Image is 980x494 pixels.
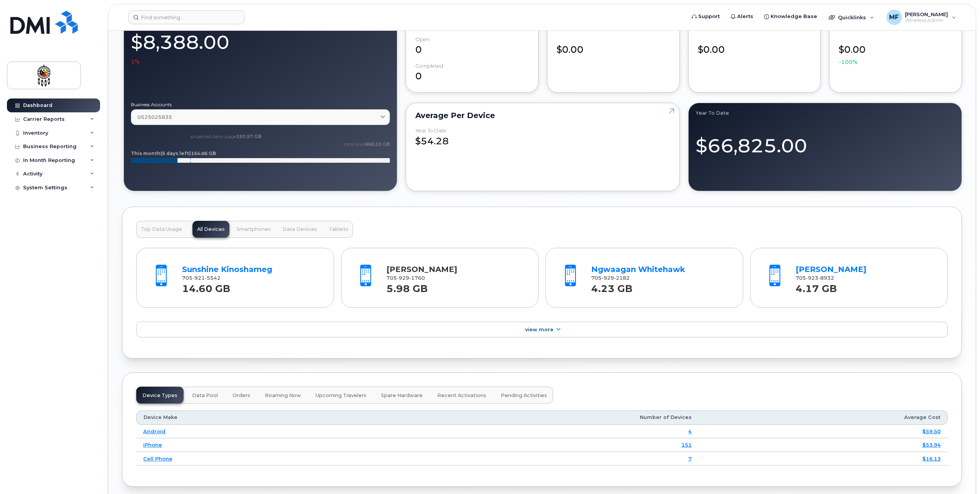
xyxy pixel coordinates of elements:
tspan: This month [131,150,161,156]
div: $66,825.00 [696,125,955,159]
span: Recent Activations [437,392,486,399]
span: Alerts [737,13,753,20]
span: Data Pool [192,392,218,399]
a: 7 [688,456,692,462]
a: [PERSON_NAME] [386,265,457,274]
strong: 5.98 GB [386,279,428,294]
span: 921 [192,275,205,281]
span: Spare Hardware [381,392,423,399]
tspan: 868.33 GB [365,141,390,147]
a: 4 [688,428,692,434]
div: Open [415,37,430,42]
span: 923 [806,275,818,281]
span: Orders [232,392,250,399]
a: Alerts [725,9,759,24]
a: Android [143,428,166,434]
div: Average per Device [415,112,670,118]
span: MF [889,13,899,22]
a: $59.50 [922,428,941,434]
span: 929 [602,275,614,281]
a: Ngwaagan Whitehawk [591,265,685,274]
th: Number of Devices [374,411,699,424]
strong: 4.17 GB [796,279,837,294]
span: Knowledge Base [771,13,817,20]
input: Find something... [128,10,245,24]
button: Top Data Usage [136,221,187,238]
tspan: (5 days left) [161,150,191,156]
span: 5542 [205,275,221,281]
button: Tablets [324,221,353,238]
div: $0.00 [839,37,952,66]
a: [PERSON_NAME] [796,265,866,274]
div: Maigan Fox [881,10,962,25]
span: Top Data Usage [141,226,182,232]
div: Quicklinks [823,10,880,25]
span: 705 [386,275,425,281]
label: Business Accounts [131,102,390,107]
a: View More [136,322,948,338]
span: 2182 [614,275,630,281]
span: 0525025835 [137,113,172,121]
span: 8932 [818,275,834,281]
th: Average Cost [699,411,948,424]
span: Smartphones [236,226,271,232]
button: Data Devices [278,221,322,238]
div: $54.28 [415,128,670,148]
div: completed [415,63,443,69]
div: $8,388.00 [131,27,390,65]
span: 705 [182,275,221,281]
a: $16.13 [922,456,941,462]
button: Smartphones [232,221,276,238]
span: 1% [131,58,140,65]
a: Support [686,9,725,24]
span: Upcoming Travelers [316,392,366,399]
a: Knowledge Base [759,9,823,24]
span: 1760 [409,275,425,281]
div: $0.00 [698,37,811,57]
th: Device Make [136,411,374,424]
span: Support [698,13,720,20]
span: Wireless Admin [905,17,948,23]
tspan: 154.06 GB [191,150,216,156]
strong: 14.60 GB [182,279,230,294]
a: iPhone [143,442,162,448]
a: Cell Phone [143,456,172,462]
div: 0 [415,63,529,83]
a: 151 [681,442,692,448]
div: Year to Date [415,128,447,134]
div: 0 [415,37,529,57]
span: Pending Activities [501,392,547,399]
span: Quicklinks [838,14,866,20]
span: Roaming Now [265,392,301,399]
text: projected data usage [191,134,261,139]
span: View More [525,327,554,332]
strong: 4.23 GB [591,279,632,294]
a: $53.94 [922,442,941,448]
span: 929 [397,275,409,281]
span: Data Devices [283,226,317,232]
tspan: 192.57 GB [236,134,261,139]
span: -100% [839,58,858,66]
div: Year to Date [696,110,955,116]
text: total pool [343,141,390,147]
div: $0.00 [557,37,670,57]
a: 0525025835 [131,109,390,125]
span: Tablets [329,226,348,232]
span: 705 [796,275,834,281]
a: Sunshine Kinoshameg [182,265,272,274]
span: [PERSON_NAME] [905,11,948,17]
span: 705 [591,275,630,281]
